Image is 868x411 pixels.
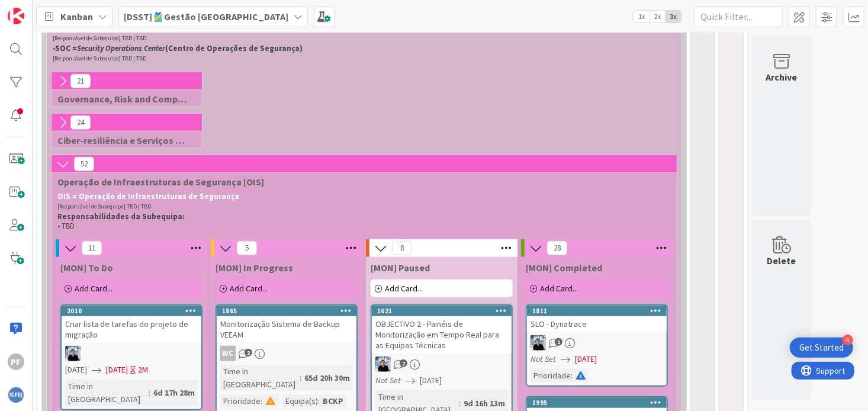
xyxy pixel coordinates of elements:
[230,283,268,294] span: Add Card...
[8,354,24,370] div: PF
[526,262,602,274] span: [MON] Completed
[666,11,681,23] span: 3x
[318,394,320,407] span: :
[57,203,151,210] span: [Responsável de Subequipa] TBD | TBD
[843,335,853,345] div: 4
[320,394,346,407] div: BCKP
[371,262,430,274] span: [MON] Paused
[392,241,412,255] span: 8
[532,399,667,407] div: 1995
[261,394,262,407] span: :
[57,221,75,231] span: • TBD
[25,2,54,16] span: Support
[124,11,288,23] b: [DSST]🎽Gestão [GEOGRAPHIC_DATA]
[60,9,93,24] span: Kanban
[55,43,303,53] strong: SOC = (Centro de Operações de Segurança)
[377,307,512,315] div: 1621
[694,6,783,27] input: Quick Filter...
[217,306,356,342] div: 1865Monitorização Sistema de Backup VEEAM
[222,307,356,315] div: 1865
[53,54,146,62] span: [Responsável de Subequipa] TBD | TBD
[459,397,461,410] span: :
[555,338,562,346] span: 1
[106,364,128,376] span: [DATE]
[65,346,81,361] img: DA
[220,346,236,361] div: WC
[62,306,201,316] div: 2010
[138,364,148,376] div: 2M
[57,134,187,146] span: Ciber-resiliência e Serviços de Segurança [CSS]
[766,70,798,84] div: Archive
[575,353,597,365] span: [DATE]
[217,306,356,316] div: 1865
[8,387,24,403] img: avatar
[301,371,353,384] div: 65d 20h 30m
[547,241,567,255] span: 28
[372,306,512,353] div: 1621OBJECTIVO 2 - Painéis de Monitorização em Tempo Real para as Equipas Técnicas
[70,74,91,88] span: 21
[571,369,573,382] span: :
[527,335,667,351] div: DA
[53,34,146,42] span: [Responsável de Subequipa] TBD | TBD
[82,241,102,255] span: 11
[634,11,650,23] span: 1x
[65,380,149,406] div: Time in [GEOGRAPHIC_DATA]
[300,371,301,384] span: :
[245,349,252,357] span: 2
[150,386,198,399] div: 6d 17h 28m
[57,191,239,201] strong: OIS = Operação de Infraestruturas de Segurança
[57,93,187,105] span: Governance, Risk and Compliance [GRC]
[650,11,666,23] span: 2x
[527,306,667,316] div: 1811
[60,262,113,274] span: [MON] To Do
[372,316,512,353] div: OBJECTIVO 2 - Painéis de Monitorização em Tempo Real para as Equipas Técnicas
[375,375,401,386] i: Not Set
[527,306,667,332] div: 1811SLO - Dynatrace
[57,211,185,221] strong: Responsabilidades da Subequipa:
[531,335,546,351] img: DA
[70,115,91,130] span: 24
[8,8,24,24] img: Visit kanbanzone.com
[149,386,150,399] span: :
[531,354,556,364] i: Not Set
[57,176,662,188] span: Operação de Infraestruturas de Segurança [OIS]
[767,253,796,268] div: Delete
[531,369,571,382] div: Prioridade
[216,262,293,274] span: [MON] In Progress
[62,306,201,342] div: 2010Criar lista de tarefas do projeto de migração
[65,364,87,376] span: [DATE]
[53,43,55,53] span: •
[372,357,512,372] div: DA
[74,157,94,171] span: 52
[282,394,318,407] div: Equipa(s)
[75,283,112,294] span: Add Card...
[62,346,201,361] div: DA
[790,338,853,358] div: Open Get Started checklist, remaining modules: 4
[67,307,201,315] div: 2010
[375,357,391,372] img: DA
[217,316,356,342] div: Monitorização Sistema de Backup VEEAM
[237,241,257,255] span: 5
[540,283,578,294] span: Add Card...
[385,283,423,294] span: Add Card...
[217,346,356,361] div: WC
[400,359,407,367] span: 2
[372,306,512,316] div: 1621
[220,394,261,407] div: Prioridade
[527,316,667,332] div: SLO - Dynatrace
[420,374,442,387] span: [DATE]
[220,365,300,391] div: Time in [GEOGRAPHIC_DATA]
[532,307,667,315] div: 1811
[799,342,844,354] div: Get Started
[461,397,508,410] div: 9d 16h 13m
[527,397,667,408] div: 1995
[77,43,165,53] em: Security Operations Center
[62,316,201,342] div: Criar lista de tarefas do projeto de migração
